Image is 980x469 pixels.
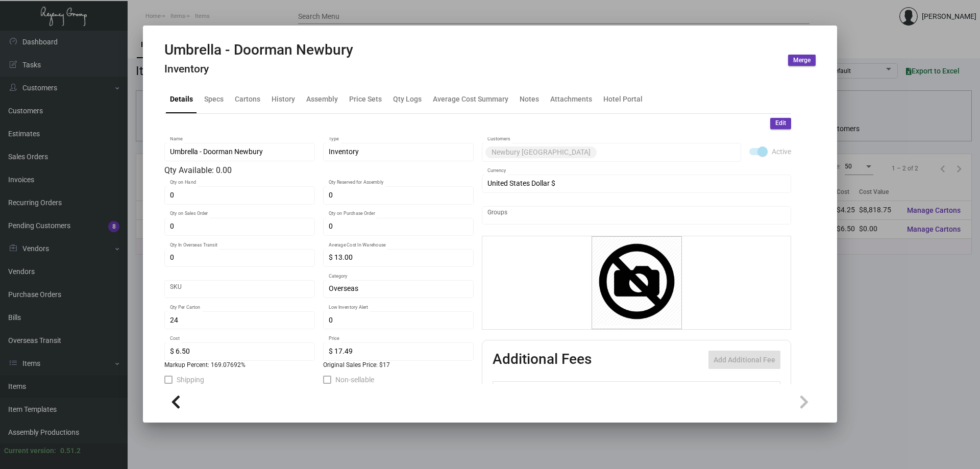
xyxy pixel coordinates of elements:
[164,63,353,76] h4: Inventory
[775,119,786,128] span: Edit
[60,446,81,456] div: 0.51.2
[177,374,204,386] span: Shipping
[170,94,193,105] div: Details
[520,94,539,105] div: Notes
[550,94,592,105] div: Attachments
[770,118,791,129] button: Edit
[793,56,811,65] span: Merge
[349,94,382,105] div: Price Sets
[393,94,422,105] div: Qty Logs
[306,94,338,105] div: Assembly
[523,382,634,400] th: Type
[493,351,592,369] h2: Additional Fees
[235,94,260,105] div: Cartons
[204,94,224,105] div: Specs
[603,94,643,105] div: Hotel Portal
[493,382,523,400] th: Active
[708,351,780,369] button: Add Additional Fee
[599,148,736,156] input: Add new..
[485,146,597,158] mat-chip: Newbury [GEOGRAPHIC_DATA]
[788,55,816,66] button: Merge
[716,382,768,400] th: Price type
[487,211,786,219] input: Add new..
[164,164,474,177] div: Qty Available: 0.00
[634,382,675,400] th: Cost
[164,41,353,59] h2: Umbrella - Doorman Newbury
[433,94,508,105] div: Average Cost Summary
[4,446,56,456] div: Current version:
[272,94,295,105] div: History
[772,145,791,158] span: Active
[675,382,716,400] th: Price
[714,356,775,364] span: Add Additional Fee
[335,374,374,386] span: Non-sellable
